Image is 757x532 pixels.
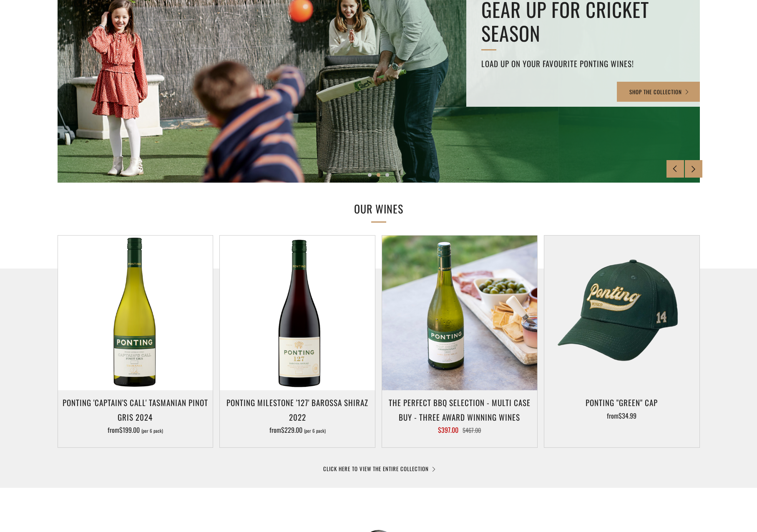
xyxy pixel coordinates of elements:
[548,395,695,409] h3: Ponting "Green" Cap
[385,173,389,177] button: 3
[377,173,380,177] button: 2
[62,395,209,424] h3: Ponting 'Captain's Call' Tasmanian Pinot Gris 2024
[304,429,326,433] span: (per 6 pack)
[607,411,636,421] span: from
[141,429,163,433] span: (per 6 pack)
[617,82,702,102] a: SHOP THE COLLECTION
[481,56,685,70] h4: Load up on your favourite Ponting Wines!
[119,425,140,435] span: $199.00
[619,411,636,421] span: $34.99
[220,395,375,437] a: Ponting Milestone '127' Barossa Shiraz 2022 from$229.00 (per 6 pack)
[58,395,213,437] a: Ponting 'Captain's Call' Tasmanian Pinot Gris 2024 from$199.00 (per 6 pack)
[108,425,163,435] span: from
[368,173,372,177] button: 1
[382,395,537,437] a: The perfect BBQ selection - MULTI CASE BUY - Three award winning wines $397.00 $467.00
[241,200,516,218] h2: OUR WINES
[386,395,533,424] h3: The perfect BBQ selection - MULTI CASE BUY - Three award winning wines
[269,425,326,435] span: from
[438,425,458,435] span: $397.00
[323,464,434,473] a: CLICK HERE TO VIEW THE ENTIRE COLLECTION
[544,395,699,437] a: Ponting "Green" Cap from$34.99
[463,426,481,434] span: $467.00
[224,395,371,424] h3: Ponting Milestone '127' Barossa Shiraz 2022
[281,425,302,435] span: $229.00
